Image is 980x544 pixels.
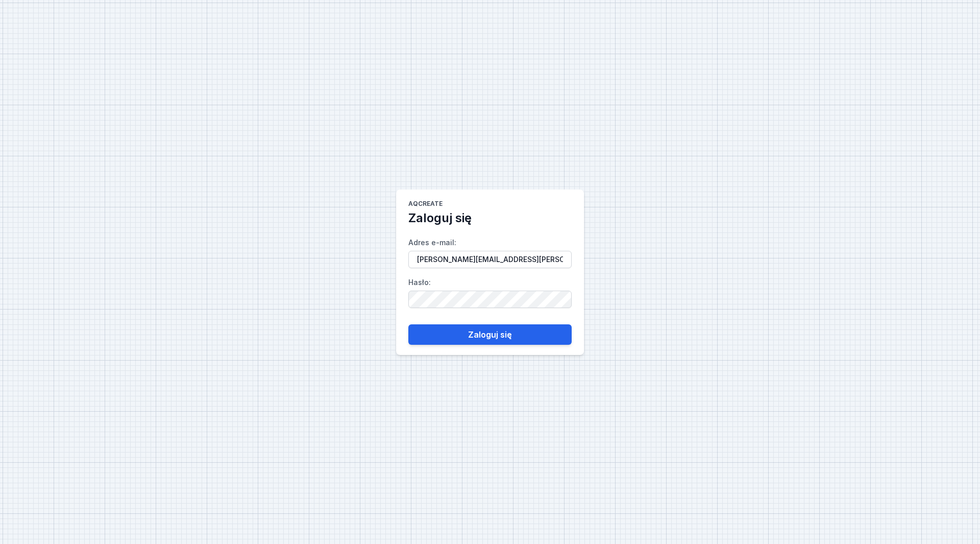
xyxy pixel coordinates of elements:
label: Hasło : [408,274,572,308]
h1: AQcreate [408,200,443,210]
label: Adres e-mail : [408,234,572,268]
input: Hasło: [408,291,572,308]
h2: Zaloguj się [408,210,472,226]
input: Adres e-mail: [408,251,572,268]
button: Zaloguj się [408,324,572,345]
